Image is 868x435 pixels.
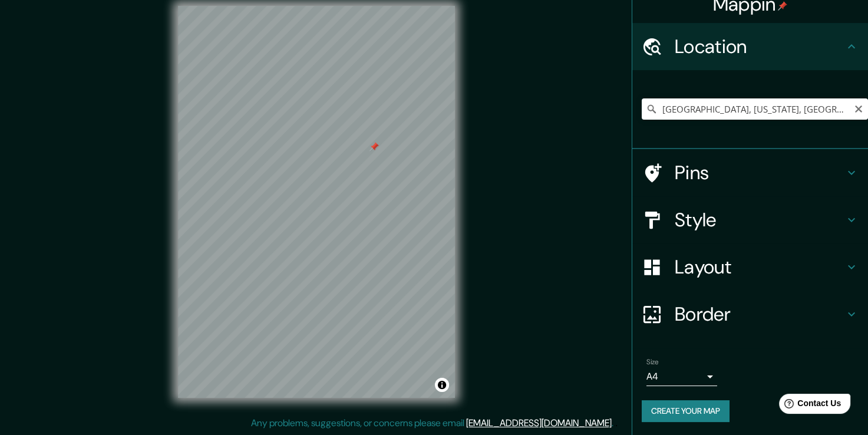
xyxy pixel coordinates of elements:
[675,208,844,232] h4: Style
[632,149,868,196] div: Pins
[854,103,863,114] button: Clear
[632,291,868,338] div: Border
[632,23,868,70] div: Location
[632,196,868,243] div: Style
[178,6,455,398] canvas: Map
[615,416,618,430] div: .
[613,416,615,430] div: .
[646,367,717,386] div: A4
[642,98,868,120] input: Pick your city or area
[642,400,730,422] button: Create your map
[778,1,787,11] img: pin-icon.png
[763,389,855,422] iframe: Help widget launcher
[675,302,844,326] h4: Border
[632,243,868,291] div: Layout
[646,357,659,367] label: Size
[466,417,612,429] a: [EMAIL_ADDRESS][DOMAIN_NAME]
[675,35,844,58] h4: Location
[675,255,844,279] h4: Layout
[675,161,844,184] h4: Pins
[435,378,449,392] button: Toggle attribution
[251,416,613,430] p: Any problems, suggestions, or concerns please email .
